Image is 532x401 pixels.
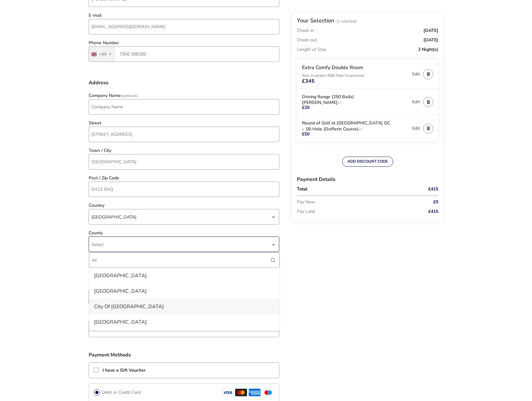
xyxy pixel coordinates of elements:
p-dropdown: County [89,242,279,248]
button: Edit [412,72,420,76]
div: dropdown trigger [272,238,275,251]
input: town [89,154,279,170]
label: County [89,231,103,235]
span: (Optional) [121,93,138,98]
input: field_147 [89,289,279,304]
span: [DATE] [423,28,438,33]
span: [DATE] [423,38,438,42]
div: [GEOGRAPHIC_DATA] [92,209,271,225]
li: [object Object] [89,330,280,345]
p: Check-out [297,35,317,45]
h3: Newsletter Sign Up [89,308,279,320]
li: [object Object] [89,268,280,283]
li: [object Object] [89,314,280,330]
p: Check-in [297,28,314,33]
h3: Payment Details [297,172,438,187]
div: +44 [99,52,106,57]
div: [GEOGRAPHIC_DATA] [94,317,147,327]
div: [GEOGRAPHIC_DATA] [94,286,147,296]
label: I have a Gift Voucher [103,368,145,373]
span: (1 Selected) [337,19,357,24]
p: Total [297,187,410,191]
h3: Address [89,80,279,90]
span: x1 [359,126,363,131]
label: Special requests [89,268,139,273]
input: email [89,19,279,34]
button: Selected country [89,47,115,62]
span: £50 [302,132,409,136]
div: dropdown trigger [272,211,275,223]
button: ADD DISCOUNT CODE [342,157,393,167]
p: Pay Now [297,197,410,207]
div: City Of [GEOGRAPHIC_DATA] [94,302,164,312]
span: [object Object] [92,209,271,224]
h4: Round of Golf at [GEOGRAPHIC_DATA] GC – 18-Hole (Dufferin Course) [302,120,390,132]
li: [object Object] [89,299,280,314]
label: Company Name [89,93,138,98]
input: post [89,182,279,197]
h3: Extra Comfy Double Room [302,64,409,71]
span: Select [92,242,103,248]
h2: Your Selection [297,17,334,24]
label: Debit or Credit Card [100,388,141,396]
span: £415 [428,209,438,214]
span: x1 [338,100,342,105]
span: £0 [433,200,438,204]
span: £345 [302,79,315,84]
h3: More Details [89,255,279,265]
input: company [89,99,279,115]
p: Best Available B&B Rate Guaranteed [302,74,409,77]
input: street [89,127,279,142]
label: Street [89,121,101,125]
h4: Driving Range (250 Balls) [PERSON_NAME] [302,94,390,105]
button: Edit [412,126,420,131]
label: Country [89,203,104,208]
span: 2 Night(s) [418,47,438,52]
span: Select [92,237,271,252]
p-dropdown: Country [89,214,279,220]
label: Phone Number [89,41,119,45]
label: E-mail [89,13,102,18]
div: [GEOGRAPHIC_DATA] [94,271,147,281]
button: Edit [412,99,420,104]
p: Length of Stay [297,45,326,54]
span: £20 [302,105,409,110]
p: Pay Later [297,207,410,216]
h3: Payment Methods [89,352,279,357]
div: Please let us know if you have any special requests or if you require a cot, rollaway bed or adjo... [89,277,279,286]
span: £415 [428,187,438,191]
li: [object Object] [89,283,280,299]
input: Phone Number [89,46,279,62]
label: Town / City [89,148,111,153]
label: Post / Zip Code [89,176,119,180]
